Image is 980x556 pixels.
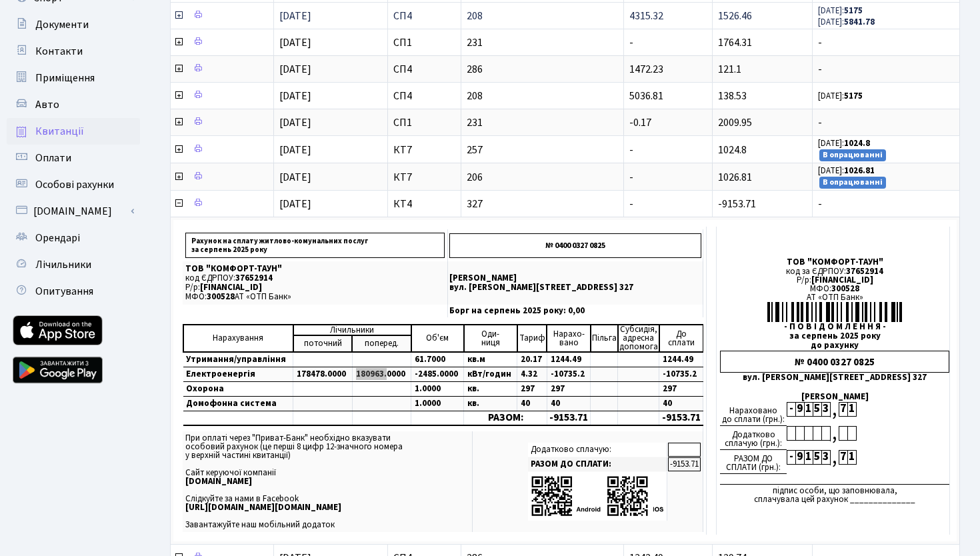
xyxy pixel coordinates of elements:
[844,5,863,17] b: 5175
[235,272,273,284] span: 37652914
[517,352,547,367] td: 20.17
[7,251,140,278] a: Лічильники
[464,411,547,425] td: РАЗОМ:
[293,325,411,335] td: Лічильники
[720,393,949,401] div: [PERSON_NAME]
[185,501,341,513] b: [URL][DOMAIN_NAME][DOMAIN_NAME]
[393,91,455,101] span: СП4
[844,165,875,177] b: 1026.81
[818,37,954,48] span: -
[467,91,618,101] span: 208
[830,450,839,465] div: ,
[35,97,59,112] span: Авто
[618,325,659,352] td: Субсидія, адресна допомога
[629,62,663,77] span: 1472.23
[185,283,445,292] p: Р/р:
[183,352,293,367] td: Утримання/управління
[293,335,352,352] td: поточний
[818,64,954,75] span: -
[185,233,445,258] p: Рахунок на сплату житлово-комунальних послуг за серпень 2025 року
[393,117,455,128] span: СП1
[183,397,293,411] td: Домофонна система
[831,283,859,295] span: 300528
[720,276,949,285] div: Р/р:
[185,475,252,487] b: [DOMAIN_NAME]
[818,5,863,17] small: [DATE]:
[35,44,83,59] span: Контакти
[804,450,813,465] div: 1
[279,115,311,130] span: [DATE]
[467,64,618,75] span: 286
[718,9,752,23] span: 1526.46
[795,450,804,465] div: 9
[7,145,140,171] a: Оплати
[352,367,411,382] td: 180963.0000
[818,165,875,177] small: [DATE]:
[547,325,591,352] td: Нарахо- вано
[7,225,140,251] a: Орендарі
[629,89,663,103] span: 5036.81
[821,450,830,465] div: 3
[411,325,464,352] td: Об'єм
[185,274,445,283] p: код ЄДРПОУ:
[393,11,455,21] span: СП4
[629,170,633,185] span: -
[352,335,411,352] td: поперед.
[35,17,89,32] span: Документи
[464,397,517,411] td: кв.
[7,11,140,38] a: Документи
[720,426,787,450] div: Додатково сплачую (грн.):
[813,450,821,465] div: 5
[207,291,235,303] span: 300528
[200,281,262,293] span: [FINANCIAL_ID]
[467,145,618,155] span: 257
[659,411,703,425] td: -9153.71
[517,325,547,352] td: Тариф
[629,143,633,157] span: -
[819,149,886,161] small: В опрацюванні
[528,457,667,471] td: РАЗОМ ДО СПЛАТИ:
[183,382,293,397] td: Охорона
[531,475,664,518] img: apps-qrcodes.png
[183,367,293,382] td: Електроенергія
[35,124,84,139] span: Квитанції
[659,325,703,352] td: До cплати
[718,197,756,211] span: -9153.71
[787,402,795,417] div: -
[467,172,618,183] span: 206
[659,397,703,411] td: 40
[467,199,618,209] span: 327
[411,382,464,397] td: 1.0000
[720,450,787,474] div: РАЗОМ ДО СПЛАТИ (грн.):
[7,171,140,198] a: Особові рахунки
[659,352,703,367] td: 1244.49
[279,170,311,185] span: [DATE]
[811,274,873,286] span: [FINANCIAL_ID]
[393,172,455,183] span: КТ7
[844,137,870,149] b: 1024.8
[7,38,140,65] a: Контакти
[35,71,95,85] span: Приміщення
[804,402,813,417] div: 1
[720,341,949,350] div: до рахунку
[279,35,311,50] span: [DATE]
[718,35,752,50] span: 1764.31
[517,367,547,382] td: 4.32
[659,367,703,382] td: -10735.2
[821,402,830,417] div: 3
[35,177,114,192] span: Особові рахунки
[787,450,795,465] div: -
[411,367,464,382] td: -2485.0000
[718,62,741,77] span: 121.1
[185,293,445,301] p: МФО: АТ «ОТП Банк»
[847,402,856,417] div: 1
[293,367,352,382] td: 178478.0000
[449,233,701,258] p: № 0400 0327 0825
[839,402,847,417] div: 7
[467,117,618,128] span: 231
[279,62,311,77] span: [DATE]
[35,151,71,165] span: Оплати
[629,9,663,23] span: 4315.32
[547,397,591,411] td: 40
[35,284,93,299] span: Опитування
